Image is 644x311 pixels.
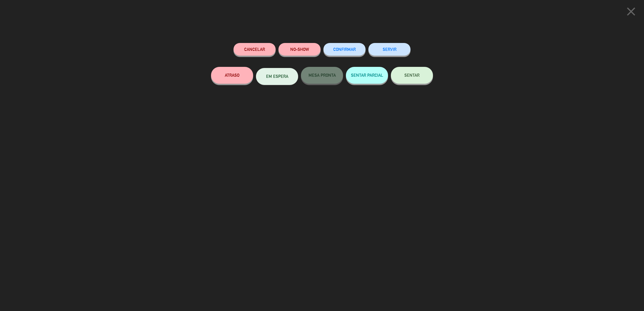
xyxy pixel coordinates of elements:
[622,4,640,21] button: close
[323,43,366,56] button: CONFIRMAR
[404,73,419,78] span: SENTAR
[346,67,388,84] button: SENTAR PARCIAL
[624,4,638,19] i: close
[368,43,411,56] button: SERVIR
[301,67,343,84] button: MESA PRONTA
[211,67,253,84] button: ATRASO
[391,67,433,84] button: SENTAR
[233,43,276,56] button: Cancelar
[278,43,321,56] button: NO-SHOW
[333,47,356,52] span: CONFIRMAR
[256,68,298,85] button: EM ESPERA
